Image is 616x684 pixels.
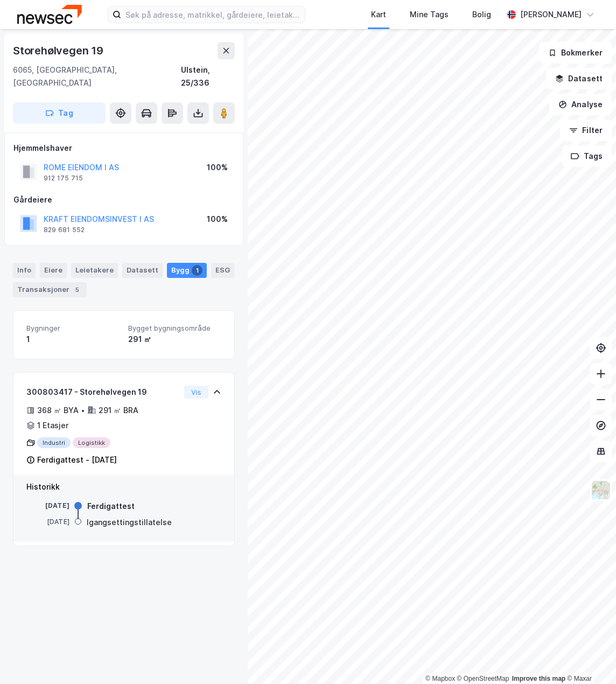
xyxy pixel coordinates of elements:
[44,174,83,183] div: 912 175 715
[40,263,67,278] div: Eiere
[410,8,449,21] div: Mine Tags
[13,193,234,206] div: Gårdeiere
[87,516,172,529] div: Igangsettingstillatelse
[13,102,106,124] button: Tag
[562,632,616,684] div: Kontrollprogram for chat
[17,5,82,24] img: newsec-logo.f6e21ccffca1b3a03d2d.png
[13,263,36,278] div: Info
[512,675,565,682] a: Improve this map
[562,632,616,684] iframe: Chat Widget
[591,480,611,500] img: Z
[13,42,106,59] div: Storehølvegen 19
[87,500,135,513] div: Ferdigattest
[37,453,117,466] div: Ferdigattest - [DATE]
[128,324,221,333] span: Bygget bygningsområde
[26,501,69,511] div: [DATE]
[128,333,221,346] div: 291 ㎡
[192,265,202,276] div: 1
[44,226,85,234] div: 829 681 552
[562,145,612,167] button: Tags
[560,120,612,141] button: Filter
[207,213,228,226] div: 100%
[26,333,120,346] div: 1
[207,161,228,174] div: 100%
[72,284,82,295] div: 5
[167,263,207,278] div: Bygg
[26,480,221,493] div: Historikk
[425,675,455,682] a: Mapbox
[520,8,582,21] div: [PERSON_NAME]
[457,675,509,682] a: OpenStreetMap
[37,419,68,432] div: 1 Etasjer
[13,64,181,89] div: 6065, [GEOGRAPHIC_DATA], [GEOGRAPHIC_DATA]
[71,263,118,278] div: Leietakere
[26,386,180,399] div: 300803417 - Storehølvegen 19
[472,8,491,21] div: Bolig
[81,406,85,415] div: •
[549,94,612,115] button: Analyse
[546,68,612,89] button: Datasett
[13,282,87,297] div: Transaksjoner
[121,6,305,23] input: Søk på adresse, matrikkel, gårdeiere, leietakere eller personer
[371,8,386,21] div: Kart
[122,263,163,278] div: Datasett
[539,42,612,64] button: Bokmerker
[26,517,69,527] div: [DATE]
[99,404,138,417] div: 291 ㎡ BRA
[37,404,79,417] div: 368 ㎡ BYA
[184,386,208,399] button: Vis
[26,324,120,333] span: Bygninger
[211,263,234,278] div: ESG
[181,64,235,89] div: Ulstein, 25/336
[13,142,234,155] div: Hjemmelshaver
